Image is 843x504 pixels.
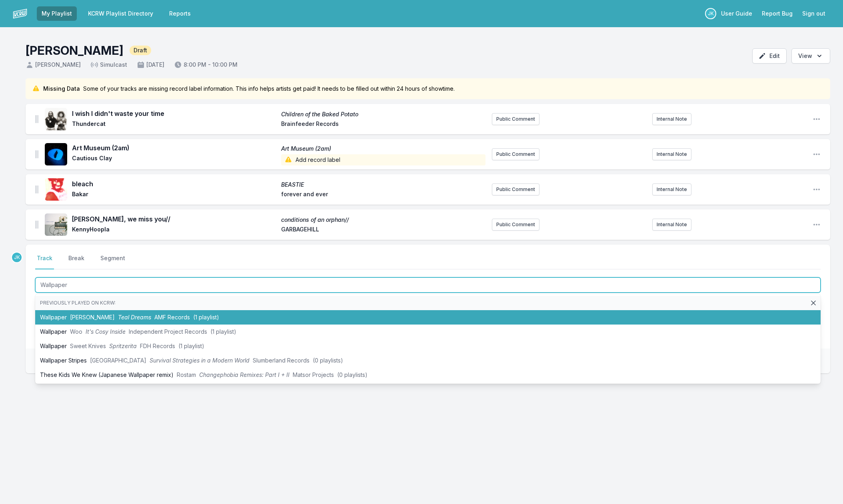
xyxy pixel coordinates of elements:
span: Thundercat [72,120,276,129]
img: Drag Handle [35,150,38,158]
button: Open playlist item options [813,185,821,193]
img: Art Museum (2am) [45,143,67,165]
span: Brainfeeder Records [281,120,485,129]
span: (0 playlists) [337,371,368,378]
span: Cautious Clay [72,154,276,165]
span: Sweet Knives [70,343,106,349]
span: (1 playlist) [210,328,236,335]
span: It's Cosy Inside [86,328,126,335]
li: Wallpaper [35,339,821,353]
span: BEASTIE [281,181,485,189]
button: Public Comment [492,148,539,160]
span: Art Museum (2am) [72,143,276,153]
span: Spritzerita [109,343,137,349]
button: Open options [791,48,830,64]
img: BEASTIE [45,178,67,201]
span: Bakar [72,190,276,200]
span: [DATE] [137,61,164,69]
button: Open playlist item options [813,150,821,158]
li: Previously played on KCRW: [35,296,821,310]
button: Internal Note [652,113,691,125]
button: Open playlist item options [813,221,821,229]
button: Public Comment [492,219,539,231]
span: Missing Data [43,85,80,93]
li: Wallpaper [35,325,821,339]
span: AMF Records [154,314,190,321]
span: Teal Dreams [118,314,151,321]
span: [PERSON_NAME] [70,314,115,321]
a: My Playlist [37,6,77,21]
span: conditions of an orphan// [281,216,485,224]
span: Art Museum (2am) [281,145,485,153]
button: Public Comment [492,113,539,125]
a: KCRW Playlist Directory [83,6,158,21]
button: Internal Note [652,148,691,160]
button: Sign out [797,6,830,21]
span: bleach [72,179,276,189]
span: Slumberland Records [253,357,310,364]
button: Break [67,254,86,269]
img: Drag Handle [35,115,38,123]
span: Independent Project Records [129,328,207,335]
span: (0 playlists) [313,357,343,364]
li: Wallpaper [35,310,821,325]
img: Drag Handle [35,221,38,229]
span: Add record label [281,154,485,165]
button: Open playlist item options [813,115,821,123]
span: FDH Records [140,343,175,349]
span: (1 playlist) [193,314,219,321]
img: Children of the Baked Potato [45,108,67,130]
span: GARBAGEHILL [281,225,485,235]
span: forever and ever [281,190,485,200]
span: [PERSON_NAME] [26,61,81,69]
button: Edit [752,48,787,64]
span: Rostam [177,371,196,378]
span: [PERSON_NAME], we miss you// [72,214,276,224]
p: Jason Kramer [705,8,716,19]
span: (1 playlist) [178,343,204,349]
img: logo-white-87cec1fa9cbef997252546196dc51331.png [13,6,27,21]
input: Track Title [35,277,821,293]
a: Report Bug [757,6,797,21]
button: Internal Note [652,219,691,231]
span: Some of your tracks are missing record label information. This info helps artists get paid! It ne... [83,85,455,93]
span: Simulcast [90,61,127,69]
span: [GEOGRAPHIC_DATA] [90,357,146,364]
img: conditions of an orphan// [45,213,67,236]
span: Matsor Projects [293,371,334,378]
li: Wallpaper Stripes [35,353,821,368]
img: Drag Handle [35,185,38,193]
h1: [PERSON_NAME] [26,43,123,58]
button: Internal Note [652,183,691,195]
a: User Guide [716,6,757,21]
span: I wish I didn't waste your time [72,109,276,118]
a: Reports [164,6,196,21]
button: Public Comment [492,183,539,195]
span: Children of the Baked Potato [281,110,485,118]
span: Changephobia Remixes: Part I + II [199,371,290,378]
span: Woo [70,328,82,335]
span: KennyHoopla [72,225,276,235]
button: Segment [99,254,127,269]
button: Track [35,254,54,269]
span: Draft [130,46,151,55]
li: These Kids We Knew (Japanese Wallpaper remix) [35,368,821,382]
span: Survival Strategies in a Modern World [150,357,250,364]
span: 8:00 PM - 10:00 PM [174,61,238,69]
p: Jason Kramer [11,252,22,263]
